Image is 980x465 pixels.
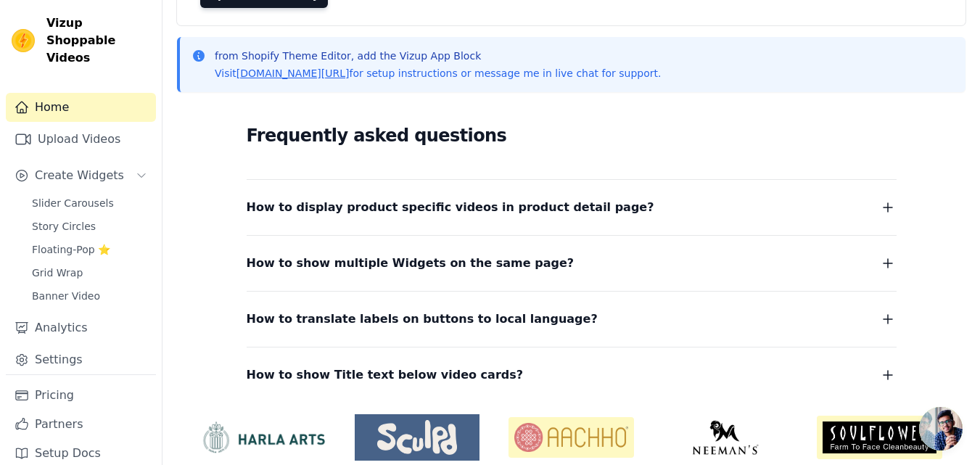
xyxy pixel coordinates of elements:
img: Soulflower [817,416,942,458]
a: [DOMAIN_NAME][URL] [236,67,350,79]
span: How to show multiple Widgets on the same page? [247,253,575,273]
button: How to translate labels on buttons to local language? [247,309,897,329]
a: Banner Video [23,286,156,306]
a: Analytics [6,313,156,342]
p: from Shopify Theme Editor, add the Vizup App Block [215,49,661,63]
button: How to show Title text below video cards? [247,365,897,385]
span: Grid Wrap [32,266,83,280]
p: Visit for setup instructions or message me in live chat for support. [215,66,661,81]
img: HarlaArts [200,421,326,454]
img: Vizup [12,29,35,52]
img: Aachho [508,417,634,458]
span: Slider Carousels [32,196,114,210]
span: How to translate labels on buttons to local language? [247,309,598,329]
span: Floating-Pop ⭐ [32,242,110,257]
a: Slider Carousels [23,193,156,213]
span: Create Widgets [35,167,124,184]
a: Floating-Pop ⭐ [23,239,156,260]
span: How to display product specific videos in product detail page? [247,197,654,218]
button: How to display product specific videos in product detail page? [247,197,897,218]
button: How to show multiple Widgets on the same page? [247,253,897,273]
a: Pricing [6,381,156,410]
a: Home [6,93,156,122]
a: Grid Wrap [23,263,156,283]
span: Story Circles [32,219,96,234]
a: Story Circles [23,216,156,236]
button: Create Widgets [6,161,156,190]
img: Neeman's [663,420,788,455]
span: Banner Video [32,289,100,303]
a: Partners [6,410,156,439]
a: Open chat [919,407,963,450]
a: Upload Videos [6,125,156,154]
a: Settings [6,345,156,374]
span: How to show Title text below video cards? [247,365,524,385]
span: Vizup Shoppable Videos [46,15,150,67]
img: Sculpd US [355,420,480,455]
h2: Frequently asked questions [247,121,897,150]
